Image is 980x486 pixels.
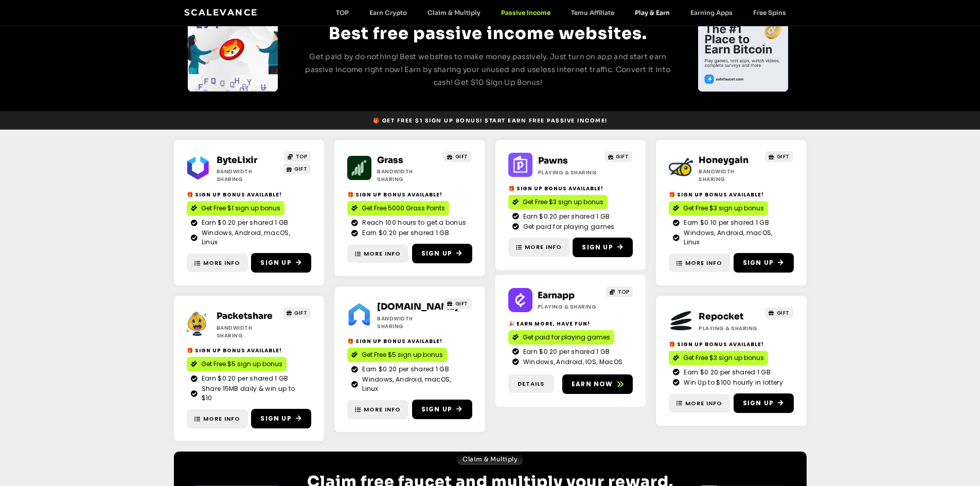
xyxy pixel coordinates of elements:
[297,50,679,89] p: Get paid by do nothing! Best websites to make money passively. Just turn on app and start earn pa...
[508,374,554,393] a: Details
[443,298,472,309] a: GIFT
[518,380,544,388] span: Details
[582,243,613,252] span: Sign Up
[669,394,730,413] a: More Info
[199,218,289,227] span: Earn $0.20 per shared 1 GB
[203,259,240,267] span: More Info
[743,399,774,408] span: Sign Up
[777,153,790,160] span: GIFT
[199,374,289,383] span: Earn $0.20 per shared 1 GB
[347,191,472,199] h2: 🎁 Sign Up Bonus Available!
[508,238,569,257] a: More Info
[699,311,743,322] a: Repocket
[669,340,794,348] h2: 🎁 Sign Up Bonus Available!
[572,380,613,389] span: Earn now
[561,9,625,16] a: Temu Affiliate
[573,238,633,257] a: Sign Up
[187,347,312,354] h2: 🎁 Sign Up Bonus Available!
[521,222,615,231] span: Get paid for playing games
[508,185,633,192] h2: 🎁 Sign Up Bonus Available!
[297,21,679,46] h2: Best free passive income websites.
[680,9,743,16] a: Earning Apps
[377,315,439,330] h2: Bandwidth Sharing
[217,155,257,166] a: ByteLixir
[606,286,633,297] a: TOP
[618,288,630,296] span: TOP
[217,311,273,321] a: Packetshare
[508,330,614,345] a: Get paid for playing games
[201,204,280,213] span: Get Free $1 sign up bonus
[362,350,443,359] span: Get Free $5 sign up bonus
[669,191,794,199] h2: 🎁 Sign Up Bonus Available!
[260,414,291,423] span: Sign Up
[188,14,278,92] div: 1 / 4
[283,164,311,174] a: GIFT
[538,169,600,176] h2: Playing & Sharing
[187,191,312,199] h2: 🎁 Sign Up Bonus Available!
[187,254,248,273] a: More Info
[347,244,408,263] a: More Info
[521,212,610,221] span: Earn $0.20 per shared 1 GB
[187,201,284,215] a: Get Free $1 sign up bonus
[538,155,568,166] a: Pawns
[188,14,278,92] div: Slides
[455,153,468,160] span: GIFT
[360,375,468,393] span: Windows, Android, macOS, Linux
[347,201,449,215] a: Get Free 5000 Grass Points
[369,114,612,127] a: 🎁 Get Free $1 sign up bonus! Start earn free passive income!
[217,324,279,339] h2: Bandwidth Sharing
[538,290,575,301] a: Earnapp
[521,357,622,367] span: Windows, Android, IOS, MacOS
[734,253,794,273] a: Sign Up
[360,228,449,238] span: Earn $0.20 per shared 1 GB
[625,9,680,16] a: Play & Earn
[187,357,287,371] a: Get Free $5 sign up bonus
[521,347,610,356] span: Earn $0.20 per shared 1 GB
[616,153,629,160] span: GIFT
[669,201,768,215] a: Get Free $3 sign up bonus
[681,378,783,387] span: Win Up to $100 hourly in lottery
[217,168,279,183] h2: Bandwidth Sharing
[462,455,518,464] span: Claim & Multiply
[538,303,601,311] h2: Playing & Sharing
[326,9,359,16] a: TOP
[683,204,764,213] span: Get Free $3 sign up bonus
[681,368,771,377] span: Earn $0.20 per shared 1 GB
[455,300,468,308] span: GIFT
[523,333,610,342] span: Get paid for playing games
[698,14,788,92] div: Slides
[743,258,774,267] span: Sign Up
[765,151,793,162] a: GIFT
[734,393,794,413] a: Sign Up
[362,204,445,213] span: Get Free 5000 Grass Points
[294,165,307,173] span: GIFT
[699,325,761,332] h2: Playing & Sharing
[523,197,603,207] span: Get Free $3 sign up bonus
[201,359,282,369] span: Get Free $5 sign up bonus
[508,320,633,328] h2: 🎉 Earn More, Have Fun!
[203,415,240,423] span: More Info
[669,254,730,273] a: More Info
[364,405,401,414] span: More Info
[683,353,764,363] span: Get Free $3 sign up bonus
[562,374,633,394] a: Earn now
[360,365,449,374] span: Earn $0.20 per shared 1 GB
[347,400,408,419] a: More Info
[251,409,311,428] a: Sign Up
[685,399,722,408] span: More Info
[364,249,401,258] span: More Info
[199,228,307,247] span: Windows, Android, macOS, Linux
[283,308,311,318] a: GIFT
[743,9,796,16] a: Free Spins
[296,153,308,160] span: TOP
[699,155,749,166] a: Honeygain
[777,309,790,317] span: GIFT
[525,243,562,251] span: More Info
[260,258,291,267] span: Sign Up
[294,309,307,317] span: GIFT
[359,9,417,16] a: Earn Crypto
[681,218,769,227] span: Earn $0.10 per shared 1 GB
[604,151,633,162] a: GIFT
[417,9,491,16] a: Claim & Multiply
[360,218,466,227] span: Reach 100 hours to get a bonus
